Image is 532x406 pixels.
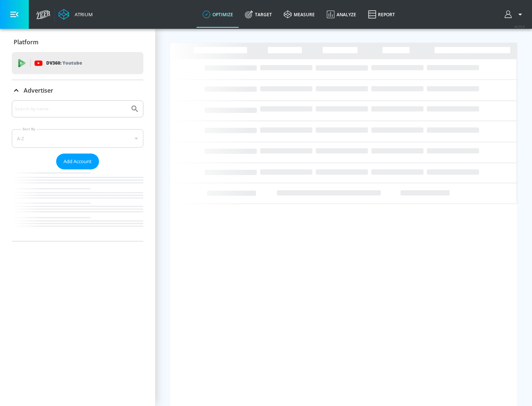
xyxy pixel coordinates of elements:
p: Youtube [62,59,82,67]
a: Atrium [58,9,93,20]
div: Advertiser [12,80,143,101]
nav: list of Advertiser [12,169,143,241]
a: Target [239,1,278,28]
label: Sort By [21,127,37,131]
p: Advertiser [24,86,53,94]
div: DV360: Youtube [12,52,143,74]
a: optimize [197,1,239,28]
span: Add Account [64,157,92,166]
a: Report [362,1,401,28]
a: Analyze [321,1,362,28]
div: Platform [12,32,143,52]
div: Advertiser [12,100,143,241]
span: v 4.25.4 [514,24,525,28]
input: Search by name [15,104,127,114]
div: Atrium [72,11,93,18]
p: DV360: [46,59,82,67]
div: A-Z [12,129,143,148]
a: measure [278,1,321,28]
button: Add Account [56,154,99,169]
p: Platform [14,38,38,46]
